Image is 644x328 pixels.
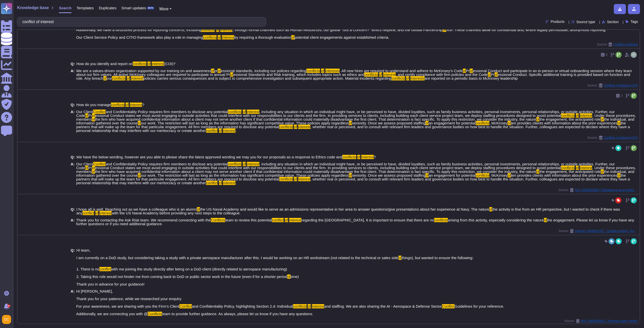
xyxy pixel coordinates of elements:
[71,103,75,107] b: Q:
[1,314,15,325] button: user
[617,173,621,177] mark: of
[597,42,638,46] span: Source:
[76,218,211,222] span: Thank you for contacting the Ask Risk team. We recommend connecting with the
[219,128,222,133] mark: of
[76,162,615,170] span: , including any situation in which an individual might have, or be perceived to have, divided loy...
[489,121,508,125] span: , McKinsey
[429,121,476,125] span: an engagement for potential
[298,177,310,181] mark: interest
[321,69,324,73] mark: of
[580,113,592,118] mark: interest
[76,177,630,185] span: , whether real or perceived, and to consult with relevant firm leaders and governance bodies on h...
[127,76,130,80] mark: of
[544,218,547,222] mark: of
[221,69,306,73] span: essional standards, including our policies regarding
[301,218,434,222] span: regarding the [GEOGRAPHIC_DATA]. It is important to ensure that there are no
[95,169,536,174] span: the firm who have acquired confidential information about a client may not serve another client i...
[228,110,242,114] mark: conflicts
[200,207,489,211] span: the US Naval Academy and would like to serve as an admissions representative in her area to answe...
[306,69,320,73] mark: conflicts
[85,113,89,118] mark: of
[76,103,111,107] span: How do you manage
[76,72,630,80] span: essional Conduct. Specific additional training is provided based on function and role. Any breach
[342,155,356,159] mark: conflicts
[203,35,217,39] mark: conflicts
[147,7,154,10] div: BETA
[76,69,632,77] span: essional Conduct and participate in an in-person or virtual onboarding session where they learn a...
[247,162,259,166] mark: interest
[76,166,636,174] span: . Under these procedures, members
[71,162,75,185] b: A:
[621,94,623,97] span: 3
[463,69,466,73] mark: of
[219,181,222,185] mark: of
[71,62,75,66] b: Q:
[197,207,200,211] mark: of
[466,69,470,73] span: Pr
[508,121,511,125] mark: of
[112,211,240,215] span: with the US Naval Academy before providing any next steps to the colleague.
[308,304,311,308] mark: of
[138,121,141,125] mark: of
[580,166,592,170] mark: interest
[536,117,540,121] mark: of
[76,162,93,166] span: Our Client
[71,248,75,286] b: Q:
[95,117,536,121] span: the firm who have acquired confidential information about a client may not serve another client i...
[130,103,142,107] mark: interest
[425,121,429,125] mark: of
[20,17,261,26] input: Search a question or template...
[295,35,389,39] span: potential client engagements against established criteria.
[211,69,214,73] mark: of
[285,218,288,222] mark: of
[133,62,146,66] mark: conflicts
[76,207,620,215] span: the activity is fine from an HR perspective, but I wanted to check if there was any
[495,72,498,77] mark: of
[214,69,218,73] span: pr
[103,76,107,80] mark: of
[587,136,638,140] span: Source:
[76,173,626,181] span: the partners that will make up the team for that particular engagement. All firm members are requ...
[95,211,99,215] mark: of
[442,304,455,308] mark: Conflict
[364,72,378,77] mark: conflicts
[76,248,398,260] span: Hi team, I am currently on a DoD study, but considering taking a study with a private aerospace m...
[476,173,489,177] mark: conflicts
[293,304,307,308] mark: conflicts
[230,72,233,77] mark: of
[561,113,575,118] mark: conflicts
[511,121,618,125] span: ten provides clients with information about the prior experiences
[604,84,638,87] span: Conflicts of Interest (COI)
[92,113,95,118] mark: of
[576,166,579,170] mark: of
[152,62,164,66] mark: interest
[76,62,133,66] span: How do you identify and report on
[361,155,374,159] mark: interest
[539,117,601,121] span: the engagement, the anticipated role
[357,155,360,159] mark: of
[76,121,626,129] span: the partners that will make up the team for that particular engagement. All firm members are requ...
[83,211,94,215] mark: conflict
[71,218,75,226] b: A:
[88,166,92,170] span: Pr
[352,121,425,125] span: seniority. Once we assess proposed staffing
[247,110,259,114] mark: interest
[76,169,634,177] span: the individual, and information gathered over the course
[206,181,218,185] mark: conflict
[99,267,111,271] mark: conflict
[349,173,352,177] mark: of
[141,173,349,177] span: our work. The restriction will last as long as the information has significant competitive value....
[383,72,395,77] mark: interest
[76,110,93,114] span: Our Client
[536,169,540,174] mark: of
[551,20,565,23] span: Products
[508,173,511,177] mark: of
[233,72,364,77] span: essional Standards and Risk training, which includes topics such as ethics and
[71,289,75,316] b: A:
[631,52,637,58] img: user
[279,177,293,181] mark: conflicts
[379,72,382,77] mark: of
[617,121,621,125] mark: of
[126,103,129,107] mark: of
[71,110,75,132] b: A:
